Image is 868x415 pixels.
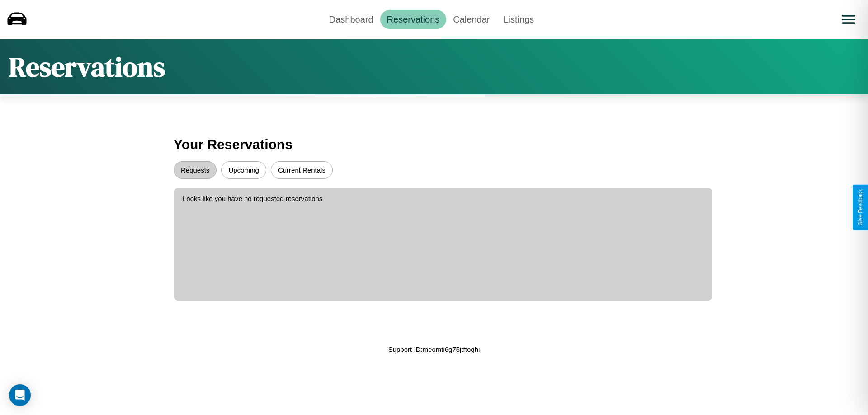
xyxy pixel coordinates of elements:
[857,189,863,226] div: Give Feedback
[388,343,480,355] p: Support ID: meomti6g75jtftoqhi
[836,7,861,32] button: Open menu
[221,161,266,179] button: Upcoming
[496,10,541,29] a: Listings
[380,10,447,29] a: Reservations
[446,10,496,29] a: Calendar
[9,384,31,406] div: Open Intercom Messenger
[174,161,217,179] button: Requests
[183,192,703,205] p: Looks like you have no requested reservations
[174,132,694,157] h3: Your Reservations
[271,161,333,179] button: Current Rentals
[322,10,380,29] a: Dashboard
[9,48,165,85] h1: Reservations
